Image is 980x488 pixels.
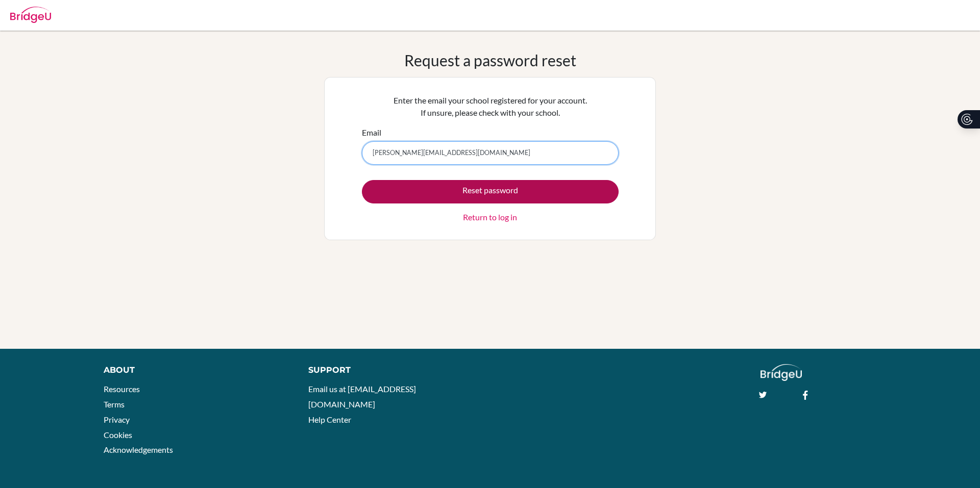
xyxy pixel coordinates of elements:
[104,430,132,440] a: Cookies
[362,126,381,139] label: Email
[104,445,173,454] a: Acknowledgements
[104,415,130,424] a: Privacy
[104,399,125,409] a: Terms
[362,180,619,203] button: Reset password
[308,415,351,424] a: Help Center
[104,364,285,376] div: About
[463,211,517,223] a: Return to log in
[10,7,51,23] img: Bridge-U
[104,384,140,394] a: Resources
[404,51,576,69] h1: Request a password reset
[308,364,478,376] div: Support
[362,94,619,119] p: Enter the email your school registered for your account. If unsure, please check with your school.
[308,384,416,409] a: Email us at [EMAIL_ADDRESS][DOMAIN_NAME]
[761,364,802,381] img: logo_white@2x-f4f0deed5e89b7ecb1c2cc34c3e3d731f90f0f143d5ea2071677605dd97b5244.png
